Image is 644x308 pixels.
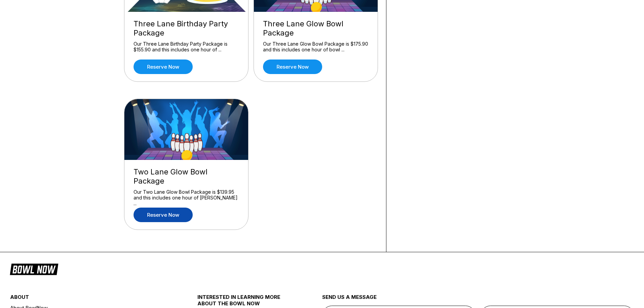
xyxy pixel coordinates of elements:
a: Reserve now [263,60,322,74]
div: Two Lane Glow Bowl Package [134,167,239,186]
div: Our Two Lane Glow Bowl Package is $139.95 and this includes one hour of [PERSON_NAME] ... [134,189,239,201]
div: Our Three Lane Birthday Party Package is $155.90 and this includes one hour of ... [134,41,239,53]
div: Our Three Lane Glow Bowl Package is $175.90 and this includes one hour of bowl ... [263,41,368,53]
img: Two Lane Glow Bowl Package [124,99,249,160]
a: Reserve now [134,60,193,74]
a: Reserve now [134,208,193,222]
div: Three Lane Birthday Party Package [134,19,239,38]
div: send us a message [322,294,634,306]
div: Three Lane Glow Bowl Package [263,19,368,38]
div: about [10,294,166,304]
